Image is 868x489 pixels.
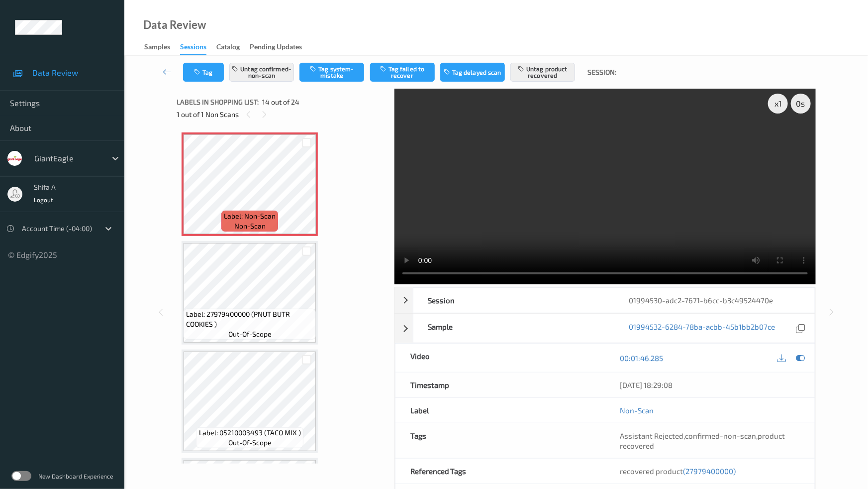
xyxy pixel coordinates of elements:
[228,438,272,448] span: out-of-scope
[614,288,815,313] div: 01994530-adc2-7671-b6cc-b3c49524470e
[620,353,663,363] a: 00:01:46.285
[395,287,815,313] div: Session01994530-adc2-7671-b6cc-b3c49524470e
[199,428,301,438] span: Label: 05210003493 (TACO MIX )
[620,380,800,390] div: [DATE] 18:29:08
[228,329,272,339] span: out-of-scope
[791,94,811,114] div: 0 s
[395,314,815,343] div: Sample01994532-6284-78ba-acbb-45b1bb2b07ce
[620,467,736,476] span: recovered product
[413,314,614,343] div: Sample
[224,211,276,221] span: Label: Non-Scan
[629,322,775,335] a: 01994532-6284-78ba-acbb-45b1bb2b07ce
[216,42,240,54] div: Catalog
[177,97,259,107] span: Labels in shopping list:
[395,459,605,484] div: Referenced Tags
[250,42,302,54] div: Pending Updates
[180,40,216,55] a: Sessions
[262,97,299,107] span: 14 out of 24
[683,467,736,476] span: (27979400000)
[620,405,654,415] a: Non-Scan
[250,40,312,54] a: Pending Updates
[299,63,364,82] button: Tag system-mistake
[144,42,170,54] div: Samples
[370,63,435,82] button: Tag failed to recover
[186,309,313,329] span: Label: 27979400000 (PNUT BUTR COOKIES )
[180,42,206,55] div: Sessions
[413,288,614,313] div: Session
[620,431,785,450] span: , ,
[229,63,294,82] button: Untag confirmed-non-scan
[587,67,616,77] span: Session:
[177,108,387,121] div: 1 out of 1 Non Scans
[395,423,605,458] div: Tags
[620,431,683,440] span: Assistant Rejected
[510,63,575,82] button: Untag product recovered
[395,344,605,372] div: Video
[234,221,266,231] span: non-scan
[620,431,785,450] span: product recovered
[144,40,180,54] a: Samples
[768,94,788,114] div: x 1
[183,63,224,82] button: Tag
[685,431,756,440] span: confirmed-non-scan
[395,398,605,423] div: Label
[216,40,250,54] a: Catalog
[395,372,605,397] div: Timestamp
[440,63,505,82] button: Tag delayed scan
[143,20,206,30] div: Data Review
